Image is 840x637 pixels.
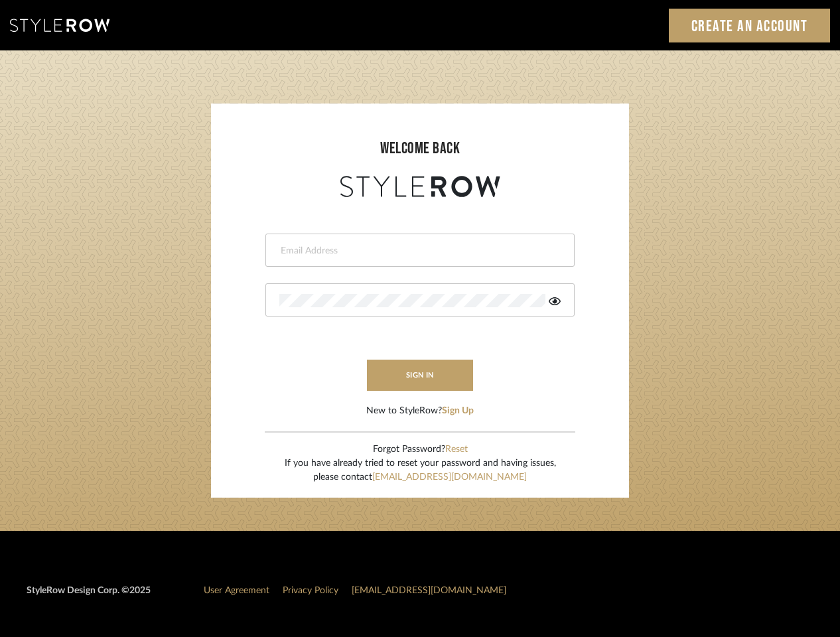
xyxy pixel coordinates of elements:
a: [EMAIL_ADDRESS][DOMAIN_NAME] [372,472,527,482]
button: Sign Up [442,404,474,418]
a: User Agreement [204,586,269,595]
div: welcome back [224,137,616,161]
button: Reset [445,443,468,457]
a: Create an Account [669,9,831,42]
a: Privacy Policy [283,586,338,595]
div: Forgot Password? [285,443,556,457]
a: [EMAIL_ADDRESS][DOMAIN_NAME] [352,586,506,595]
button: sign in [367,360,473,391]
div: New to StyleRow? [366,404,474,418]
input: Email Address [279,244,557,257]
div: If you have already tried to reset your password and having issues, please contact [285,457,556,484]
div: StyleRow Design Corp. ©2025 [27,584,151,608]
